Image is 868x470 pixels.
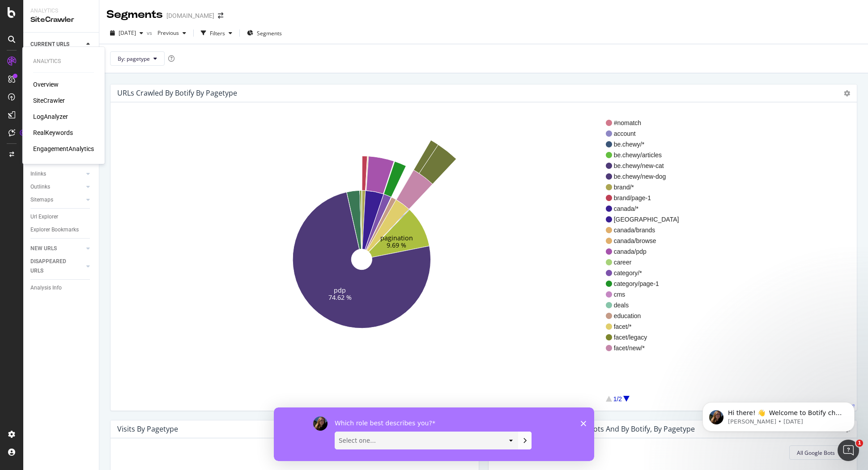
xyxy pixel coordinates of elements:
[274,407,594,461] iframe: Survey by Laura from Botify
[117,87,237,99] h4: URLs Crawled By Botify By pagetype
[614,161,679,170] span: be.chewy/new-cat
[33,128,73,137] a: RealKeywords
[30,7,92,15] div: Analytics
[147,29,154,37] span: vs
[614,301,679,310] span: deals
[30,182,50,192] div: Outlinks
[118,55,150,63] span: By: pagetype
[614,140,679,149] span: be.chewy/*
[614,258,679,267] span: career
[797,449,835,457] span: All Google Bots
[30,257,84,276] a: DISAPPEARED URLS
[689,383,868,446] iframe: Intercom notifications message
[380,234,413,242] text: pagination
[328,293,352,301] text: 74.62 %
[856,440,863,447] span: 1
[33,58,94,65] div: Analytics
[30,40,84,49] a: CURRENT URLS
[614,236,679,245] span: canada/browse
[33,80,59,89] a: Overview
[106,7,163,22] div: Segments
[30,244,57,253] div: NEW URLS
[30,283,62,293] div: Analysis Info
[614,322,679,331] span: facet/*
[614,151,679,159] span: be.chewy/articles
[106,26,147,40] button: [DATE]
[30,257,76,276] div: DISAPPEARED URLS
[30,225,93,235] a: Explorer Bookmarks
[166,11,214,20] div: [DOMAIN_NAME]
[119,29,136,37] span: 2025 Aug. 30th
[334,286,346,294] text: pdp
[614,215,679,224] span: [GEOGRAPHIC_DATA]
[789,445,850,460] button: All Google Bots
[30,15,92,25] div: SiteCrawler
[614,279,679,288] span: category/page-1
[614,183,679,192] span: brand/*
[243,26,285,40] button: Segments
[30,169,84,179] a: Inlinks
[33,144,94,153] a: EngagementAnalytics
[154,29,179,37] span: Previous
[614,269,679,277] span: category/*
[117,423,178,435] h4: Visits by pagetype
[210,29,225,37] div: Filters
[614,344,679,352] span: facet/new/*
[613,394,622,403] div: 1/2
[30,283,93,293] a: Analysis Info
[19,129,27,137] div: Tooltip anchor
[614,204,679,213] span: canada/*
[30,169,46,179] div: Inlinks
[33,96,65,105] a: SiteCrawler
[614,226,679,235] span: canada/brands
[387,240,406,249] text: 9.69 %
[614,290,679,299] span: cms
[30,225,79,235] div: Explorer Bookmarks
[614,311,679,320] span: education
[614,247,679,256] span: canada/pdp
[110,51,165,66] button: By: pagetype
[838,440,859,461] iframe: Intercom live chat
[30,182,84,192] a: Outlinks
[257,29,282,37] span: Segments
[154,26,190,40] button: Previous
[218,13,223,19] div: arrow-right-arrow-left
[30,244,84,253] a: NEW URLS
[30,195,53,205] div: Sitemaps
[33,112,68,121] a: LogAnalyzer
[30,40,69,49] div: CURRENT URLS
[614,172,679,181] span: be.chewy/new-dog
[30,212,58,222] div: Url Explorer
[197,26,236,40] button: Filters
[495,423,695,435] h4: URLs Crawled by All Google Bots and by Botify, by pagetype
[30,212,93,222] a: Url Explorer
[614,333,679,342] span: facet/legacy
[614,193,679,202] span: brand/page-1
[614,118,679,127] span: #nomatch
[844,90,850,97] i: Options
[614,129,679,138] span: account
[30,195,84,205] a: Sitemaps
